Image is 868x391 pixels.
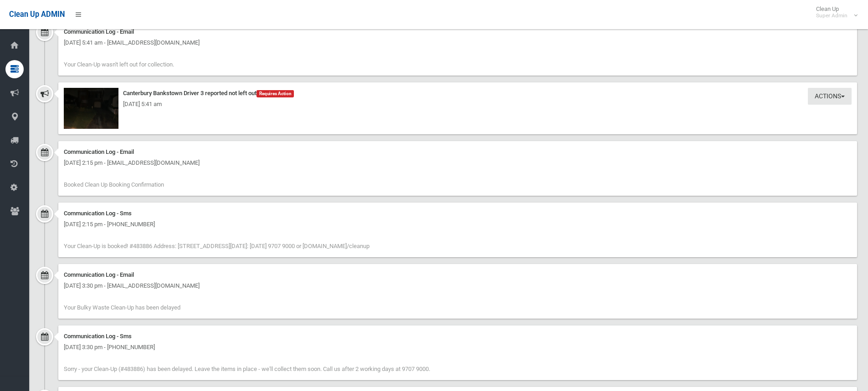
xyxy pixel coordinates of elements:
div: [DATE] 3:30 pm - [EMAIL_ADDRESS][DOMAIN_NAME] [64,280,852,291]
span: Your Bulky Waste Clean-Up has been delayed [64,304,180,311]
div: [DATE] 3:30 pm - [PHONE_NUMBER] [64,342,852,353]
img: 2025-10-0705.41.233281049263902867067.jpg [64,88,118,129]
span: Requires Action [257,90,294,97]
div: Communication Log - Email [64,147,852,157]
div: Communication Log - Sms [64,208,852,219]
div: [DATE] 5:41 am [64,99,852,110]
span: Sorry - your Clean-Up (#483886) has been delayed. Leave the items in place - we'll collect them s... [64,366,430,372]
button: Actions [808,88,852,105]
div: Communication Log - Email [64,269,852,280]
div: Communication Log - Sms [64,331,852,342]
div: Communication Log - Email [64,26,852,37]
div: [DATE] 2:15 pm - [PHONE_NUMBER] [64,219,852,230]
div: Canterbury Bankstown Driver 3 reported not left out [64,88,852,99]
span: Your Clean-Up is booked! #483886 Address: [STREET_ADDRESS][DATE]: [DATE] 9707 9000 or [DOMAIN_NAM... [64,243,370,249]
span: Clean Up [812,5,857,19]
span: Booked Clean Up Booking Confirmation [64,181,164,188]
span: Your Clean-Up wasn't left out for collection. [64,61,174,68]
small: Super Admin [816,12,847,19]
div: [DATE] 2:15 pm - [EMAIL_ADDRESS][DOMAIN_NAME] [64,157,852,168]
span: Clean Up ADMIN [9,10,65,19]
div: [DATE] 5:41 am - [EMAIL_ADDRESS][DOMAIN_NAME] [64,37,852,48]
